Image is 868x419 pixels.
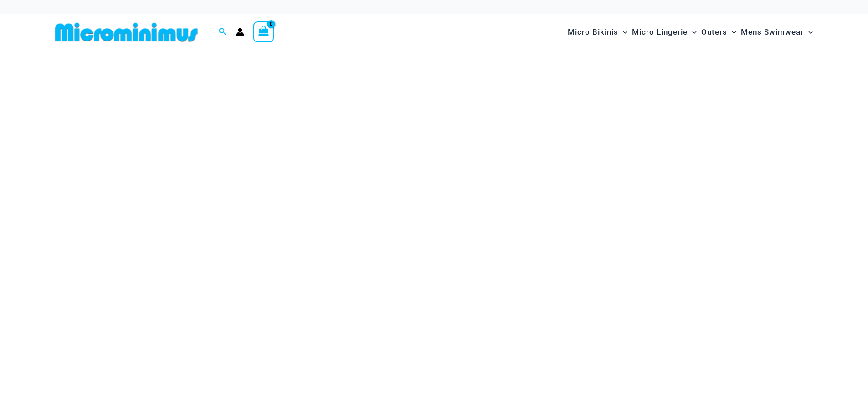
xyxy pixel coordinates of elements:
[564,17,817,47] nav: Site Navigation
[699,18,739,46] a: OutersMenu ToggleMenu Toggle
[565,18,630,46] a: Micro BikinisMenu ToggleMenu Toggle
[630,18,699,46] a: Micro LingerieMenu ToggleMenu Toggle
[632,21,688,44] span: Micro Lingerie
[253,21,274,42] a: View Shopping Cart, empty
[739,18,815,46] a: Mens SwimwearMenu ToggleMenu Toggle
[688,21,697,44] span: Menu Toggle
[804,21,813,44] span: Menu Toggle
[236,28,244,36] a: Account icon link
[219,26,227,38] a: Search icon link
[51,22,201,42] img: MM SHOP LOGO FLAT
[701,21,727,44] span: Outers
[568,21,618,44] span: Micro Bikinis
[618,21,627,44] span: Menu Toggle
[727,21,736,44] span: Menu Toggle
[741,21,804,44] span: Mens Swimwear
